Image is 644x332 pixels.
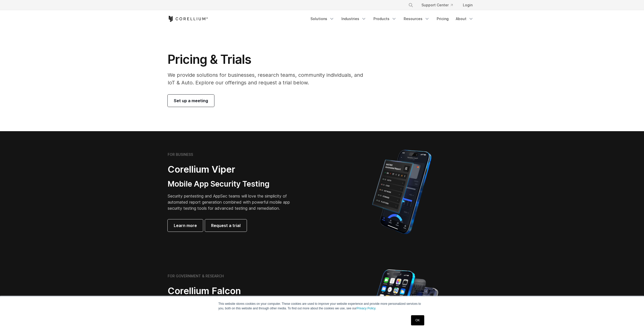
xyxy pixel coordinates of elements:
[402,1,477,10] div: Navigation Menu
[401,14,433,23] a: Resources
[168,52,370,67] h1: Pricing & Trials
[168,71,370,86] p: We provide solutions for businesses, research teams, community individuals, and IoT & Auto. Explo...
[459,1,477,10] a: Login
[174,98,208,104] span: Set up a meeting
[411,315,424,325] a: OK
[307,14,337,23] a: Solutions
[168,152,193,157] h6: FOR BUSINESS
[370,14,400,23] a: Products
[168,164,298,175] h2: Corellium Viper
[434,14,452,23] a: Pricing
[338,14,369,23] a: Industries
[364,147,440,236] img: Corellium MATRIX automated report on iPhone showing app vulnerability test results across securit...
[168,219,203,232] a: Learn more
[453,14,477,23] a: About
[168,95,214,107] a: Set up a meeting
[205,219,247,232] a: Request a trial
[357,307,376,310] a: Privacy Policy.
[406,1,415,10] button: Search
[168,179,298,189] h3: Mobile App Security Testing
[168,285,310,297] h2: Corellium Falcon
[174,222,197,229] span: Learn more
[218,301,426,311] p: This website stores cookies on your computer. These cookies are used to improve your website expe...
[168,274,224,278] h6: FOR GOVERNMENT & RESEARCH
[211,222,241,229] span: Request a trial
[168,16,208,22] a: Corellium Home
[307,14,477,23] div: Navigation Menu
[417,1,457,10] a: Support Center
[168,193,298,211] p: Security pentesting and AppSec teams will love the simplicity of automated report generation comb...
